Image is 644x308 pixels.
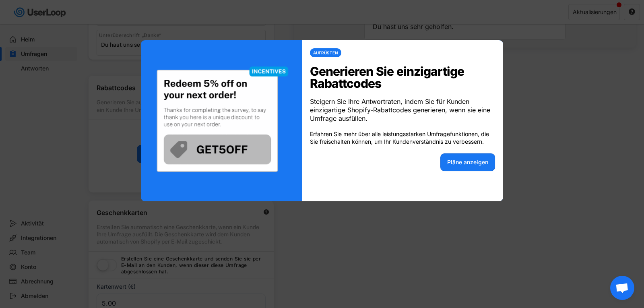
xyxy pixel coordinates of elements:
[310,97,492,122] font: Steigern Sie Ihre Antwortraten, indem Sie für Kunden einzigartige Shopify-Rabattcodes generieren,...
[610,276,634,300] div: Chat öffnen
[447,159,488,165] font: Pläne anzeigen
[310,130,491,145] font: Erfahren Sie mehr über alle leistungsstarken Umfragefunktionen, die Sie freischalten können, um I...
[313,50,338,55] font: AUFRÜSTEN
[310,64,467,91] font: Generieren Sie einzigartige Rabattcodes
[440,153,495,171] button: Pläne anzeigen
